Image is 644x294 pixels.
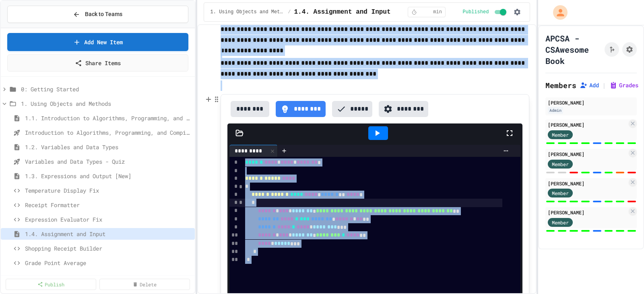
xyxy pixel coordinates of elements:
[25,244,192,253] span: Shopping Receipt Builder
[580,81,599,89] button: Add
[6,279,96,290] a: Publish
[463,9,489,15] span: Published
[25,186,192,195] span: Temperature Display Fix
[545,80,576,91] h2: Members
[25,143,192,151] span: 1.2. Variables and Data Types
[605,42,619,57] button: Click to see fork details
[463,7,508,17] div: Content is published and visible to students
[433,9,442,15] span: min
[548,180,627,187] div: [PERSON_NAME]
[7,6,188,23] button: Back to Teams
[548,107,563,114] div: Admin
[25,114,192,122] span: 1.1. Introduction to Algorithms, Programming, and Compilers
[7,33,188,51] a: Add New Item
[548,209,627,216] div: [PERSON_NAME]
[25,215,192,224] span: Expression Evaluator Fix
[21,85,192,93] span: 0: Getting Started
[288,9,291,15] span: /
[552,189,569,197] span: Member
[609,81,638,89] button: Grades
[622,42,637,57] button: Assignment Settings
[211,9,285,15] span: 1. Using Objects and Methods
[548,150,627,158] div: [PERSON_NAME]
[25,172,192,180] span: 1.3. Expressions and Output [New]
[545,33,601,66] h1: APCSA - CSAwesome Book
[7,54,188,72] a: Share Items
[25,259,192,267] span: Grade Point Average
[21,99,192,108] span: 1. Using Objects and Methods
[25,157,192,166] span: Variables and Data Types - Quiz
[552,219,569,226] span: Member
[548,99,634,106] div: [PERSON_NAME]
[85,10,122,19] span: Back to Teams
[25,201,192,209] span: Receipt Formatter
[602,80,606,90] span: |
[25,230,192,238] span: 1.4. Assignment and Input
[552,160,569,168] span: Member
[99,279,190,290] a: Delete
[548,121,627,128] div: [PERSON_NAME]
[25,128,192,137] span: Introduction to Algorithms, Programming, and Compilers
[294,7,391,17] span: 1.4. Assignment and Input
[552,131,569,138] span: Member
[545,3,570,22] div: My Account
